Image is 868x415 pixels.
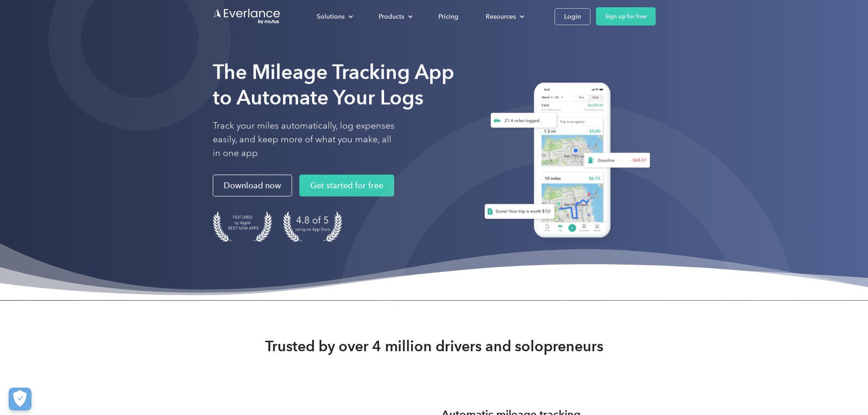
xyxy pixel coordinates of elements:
[379,11,404,22] div: Products
[283,211,342,241] img: 4.9 out of 5 stars on the app store
[370,9,420,25] div: Products
[473,76,656,248] img: Everlance, mileage tracker app, expense tracking app
[308,9,360,25] div: Solutions
[438,11,458,22] div: Pricing
[564,11,581,22] div: Login
[265,337,603,355] strong: Trusted by over 4 million drivers and solopreneurs
[213,60,454,109] strong: The Mileage Tracking App to Automate Your Logs
[596,7,656,26] a: Sign up for free
[213,174,292,196] a: Download now
[486,11,516,22] div: Resources
[213,8,281,25] a: Go to homepage
[555,8,591,25] a: Login
[213,119,395,160] p: Track your miles automatically, log expenses easily, and keep more of what you make, all in one app
[299,174,394,196] a: Get started for free
[317,11,344,22] div: Solutions
[477,9,532,25] div: Resources
[9,388,31,410] button: Cookies Settings
[213,211,272,241] img: Badge for Featured by Apple Best New Apps
[429,9,467,25] a: Pricing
